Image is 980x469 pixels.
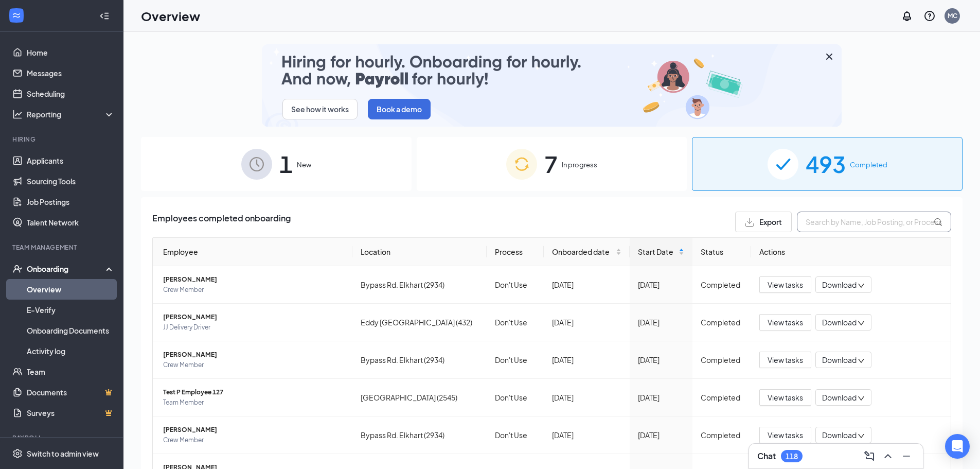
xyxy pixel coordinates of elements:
a: SurveysCrown [27,403,115,423]
span: Test P Employee 127 [163,387,344,397]
div: Completed [701,354,743,366]
input: Search by Name, Job Posting, or Process [797,212,951,232]
td: Don't Use [487,304,543,341]
button: Minimize [898,448,915,464]
span: down [858,357,865,364]
div: [DATE] [552,279,621,290]
div: Open Intercom Messenger [945,434,970,459]
div: [DATE] [638,429,684,441]
svg: ChevronUp [882,450,894,462]
button: ChevronUp [880,448,896,464]
span: 7 [544,146,558,182]
div: Onboarding [27,264,106,274]
span: Download [822,355,857,366]
span: View tasks [768,429,803,441]
div: Completed [701,392,743,403]
td: Don't Use [487,341,543,379]
div: [DATE] [638,392,684,403]
div: Team Management [12,243,113,252]
span: [PERSON_NAME] [163,312,344,322]
h3: Chat [757,450,776,462]
span: In progress [562,160,597,170]
span: View tasks [768,279,803,290]
td: Don't Use [487,379,543,416]
a: Sourcing Tools [27,171,115,192]
div: [DATE] [552,429,621,441]
a: Activity log [27,341,115,361]
td: Bypass Rd. Elkhart (2934) [352,416,487,454]
div: 118 [786,452,798,461]
div: [DATE] [552,317,621,328]
a: Team [27,361,115,382]
span: [PERSON_NAME] [163,350,344,360]
svg: UserCheck [12,264,23,274]
a: Onboarding Documents [27,320,115,341]
div: Payroll [12,433,113,442]
span: New [297,160,311,170]
svg: WorkstreamLogo [11,10,22,21]
svg: Settings [12,448,23,459]
svg: Cross [823,50,835,63]
span: Download [822,317,857,328]
span: 1 [279,146,293,182]
img: payroll-small.gif [262,44,842,127]
button: Book a demo [368,99,431,119]
svg: ComposeMessage [863,450,876,462]
a: Home [27,42,115,63]
th: Location [352,238,487,266]
span: Employees completed onboarding [152,212,291,232]
th: Onboarded date [544,238,630,266]
span: Export [759,218,782,225]
a: DocumentsCrown [27,382,115,403]
button: View tasks [759,389,811,406]
div: Completed [701,317,743,328]
th: Actions [751,238,951,266]
td: Bypass Rd. Elkhart (2934) [352,266,487,304]
span: Download [822,280,857,290]
span: down [858,282,865,289]
button: View tasks [759,276,811,293]
div: Hiring [12,135,113,144]
a: Messages [27,63,115,83]
span: down [858,320,865,327]
button: See how it works [282,99,358,119]
td: Eddy [GEOGRAPHIC_DATA] (432) [352,304,487,341]
span: down [858,395,865,402]
a: Scheduling [27,83,115,104]
span: Download [822,430,857,441]
svg: Collapse [99,11,110,21]
td: Bypass Rd. Elkhart (2934) [352,341,487,379]
div: [DATE] [638,354,684,366]
div: [DATE] [552,392,621,403]
div: [DATE] [552,354,621,366]
span: View tasks [768,354,803,366]
a: Overview [27,279,115,300]
svg: Analysis [12,109,23,119]
a: Job Postings [27,192,115,212]
span: View tasks [768,317,803,328]
span: Onboarded date [552,246,614,257]
td: Don't Use [487,266,543,304]
button: View tasks [759,427,811,443]
div: [DATE] [638,317,684,328]
svg: Notifications [901,10,913,22]
span: JJ Delivery Driver [163,322,344,333]
button: View tasks [759,352,811,368]
div: Completed [701,279,743,290]
td: Don't Use [487,416,543,454]
div: Switch to admin view [27,448,99,459]
a: Applicants [27,150,115,171]
div: Completed [701,429,743,441]
div: [DATE] [638,279,684,290]
button: ComposeMessage [861,448,878,464]
span: [PERSON_NAME] [163,425,344,435]
a: E-Verify [27,300,115,320]
button: Export [735,212,792,232]
span: [PERSON_NAME] [163,274,344,285]
th: Status [692,238,752,266]
button: View tasks [759,314,811,331]
svg: QuestionInfo [923,10,936,22]
span: 493 [806,146,846,182]
span: Completed [850,160,887,170]
span: Download [822,392,857,403]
